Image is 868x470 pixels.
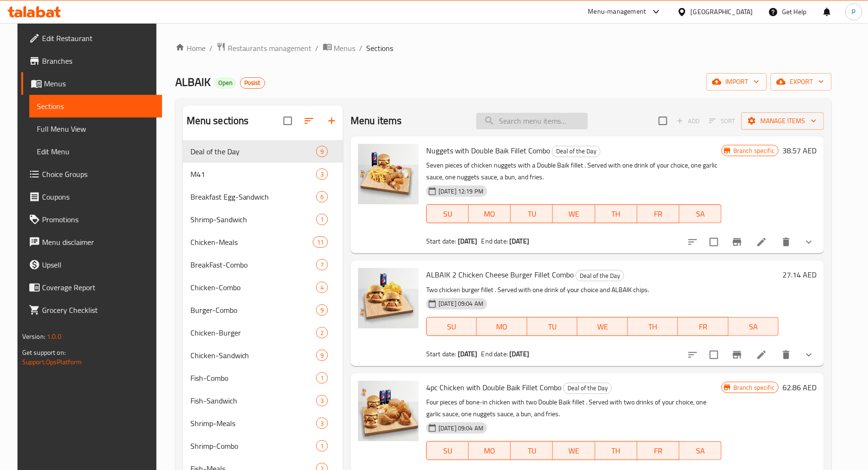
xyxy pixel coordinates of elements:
span: import [714,76,759,88]
h2: Menu items [351,114,402,128]
span: SA [683,207,718,221]
button: show more [798,231,820,253]
span: 4pc Chicken with Double Baik Fillet Combo [426,380,561,394]
button: MO [469,204,511,223]
span: SA [732,320,775,334]
span: 9 [317,351,327,360]
span: Chicken-Meals [190,236,313,248]
div: Deal of the Day9 [183,140,343,163]
div: M41 [190,168,316,180]
span: WE [557,207,591,221]
span: Deal of the Day [576,270,624,281]
span: 9 [317,147,327,156]
button: SU [426,441,469,460]
svg: Show Choices [803,349,815,361]
div: Open [215,77,236,89]
span: Branches [42,55,155,67]
button: MO [469,441,511,460]
button: SU [426,317,477,336]
button: MO [477,317,527,336]
button: sort-choices [681,344,704,366]
button: SA [679,204,722,223]
div: items [316,304,328,316]
button: SA [729,317,779,336]
div: Chicken-Meals11 [183,231,343,253]
span: Shrimp-Meals [190,418,316,429]
svg: Show Choices [803,236,815,248]
span: Coupons [42,191,155,202]
button: TH [595,441,637,460]
span: 3 [317,396,327,405]
span: ALBAIK [175,71,211,92]
div: Fish-Sandwich3 [183,389,343,412]
div: Breakfast Egg-Sandwich [190,191,316,202]
span: Nuggets with Double Baik Fillet Combo [426,143,550,158]
span: Select section [653,111,673,131]
span: 7 [317,260,327,269]
img: 4pc Chicken with Double Baik Fillet Combo [358,381,419,441]
div: Deal of the Day [552,146,601,157]
span: Select section first [703,114,741,128]
p: Four pieces of bone-in chicken with two Double Baik fillet . Served with two drinks of your choic... [426,396,722,420]
span: SA [683,444,718,458]
nav: breadcrumb [175,42,832,54]
div: Chicken-Combo4 [183,276,343,299]
a: Promotions [21,208,163,231]
div: Deal of the Day [563,383,612,394]
span: Add item [673,114,703,128]
b: [DATE] [458,348,478,360]
button: FR [637,441,679,460]
a: Edit menu item [756,349,767,361]
span: Shrimp-Sandwich [190,214,316,225]
span: 11 [313,238,327,247]
span: MO [473,444,507,458]
span: 9 [317,306,327,315]
div: BreakFast-Combo [190,259,316,270]
span: TU [515,207,549,221]
div: items [316,418,328,429]
div: Fish-Combo [190,372,316,384]
b: [DATE] [458,235,478,247]
span: 3 [317,419,327,428]
b: [DATE] [509,348,529,360]
div: Fish-Combo1 [183,367,343,389]
span: MO [473,207,507,221]
button: show more [798,344,820,366]
a: Edit Menu [29,140,163,163]
h6: 62.86 AED [782,381,816,394]
span: Coverage Report [42,282,155,293]
div: Deal of the Day [576,270,624,281]
span: Open [215,79,236,87]
span: MO [481,320,523,334]
button: sort-choices [681,231,704,253]
div: items [316,146,328,157]
span: Deal of the Day [564,383,611,394]
span: 3 [317,170,327,179]
div: Chicken-Burger [190,327,316,338]
span: Deal of the Day [190,146,316,157]
span: Start date: [426,235,456,247]
button: TU [511,441,553,460]
span: Full Menu View [37,123,155,134]
span: Edit Restaurant [42,33,155,44]
span: Version: [22,330,45,343]
span: Menus [334,42,356,54]
a: Menus [21,72,163,95]
div: items [316,191,328,202]
span: Sections [37,101,155,112]
span: SU [430,207,465,221]
span: Choice Groups [42,168,155,180]
b: [DATE] [509,235,529,247]
span: Upsell [42,259,155,270]
div: items [316,282,328,293]
span: Fish-Sandwich [190,395,316,406]
span: [DATE] 09:04 AM [435,299,487,308]
span: Menus [44,78,155,89]
span: TH [599,444,634,458]
span: SU [430,320,473,334]
img: Nuggets with Double Baik Fillet Combo [358,144,419,204]
span: Restaurants management [228,42,312,54]
a: Grocery Checklist [21,299,163,321]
